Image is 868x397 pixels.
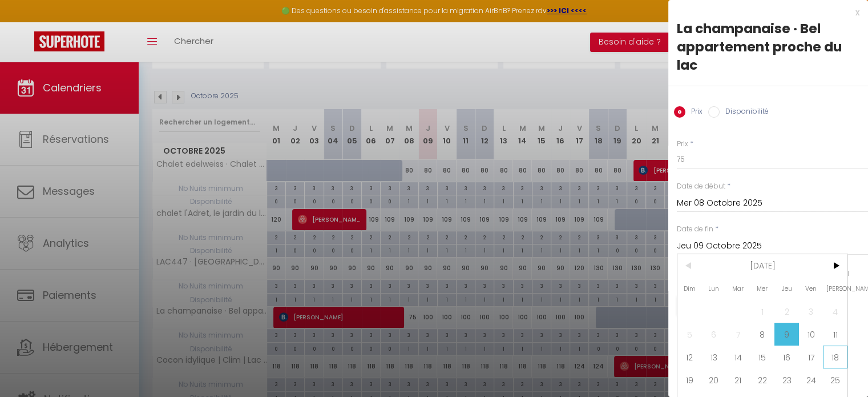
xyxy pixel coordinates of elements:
span: 13 [702,346,726,368]
span: < [677,254,702,277]
span: 2 [774,300,799,323]
span: 20 [702,368,726,391]
span: 11 [823,323,847,346]
span: 16 [774,346,799,368]
div: x [668,6,859,19]
label: Disponibilité [720,106,769,119]
span: 19 [677,368,702,391]
span: 21 [726,368,750,391]
span: 9 [774,323,799,346]
span: 7 [726,323,750,346]
span: 8 [750,323,775,346]
span: Lun [702,277,726,300]
span: 24 [799,368,823,391]
span: [PERSON_NAME] [823,277,847,300]
span: Ven [799,277,823,300]
span: 17 [799,346,823,368]
span: 3 [799,300,823,323]
span: 15 [750,346,775,368]
span: Dim [677,277,702,300]
span: Jeu [774,277,799,300]
label: Prix [677,139,688,150]
div: La champanaise · Bel appartement proche du lac [677,19,859,74]
span: 12 [677,346,702,368]
label: Date de début [677,181,725,192]
span: 1 [750,300,775,323]
span: 5 [677,323,702,346]
span: Mar [726,277,750,300]
span: 22 [750,368,775,391]
span: > [823,254,847,277]
span: 25 [823,368,847,391]
span: 18 [823,346,847,368]
span: 23 [774,368,799,391]
span: [DATE] [702,254,823,277]
span: 10 [799,323,823,346]
span: 14 [726,346,750,368]
label: Prix [685,106,703,119]
span: Mer [750,277,775,300]
span: 6 [702,323,726,346]
span: 4 [823,300,847,323]
label: Date de fin [677,224,713,235]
